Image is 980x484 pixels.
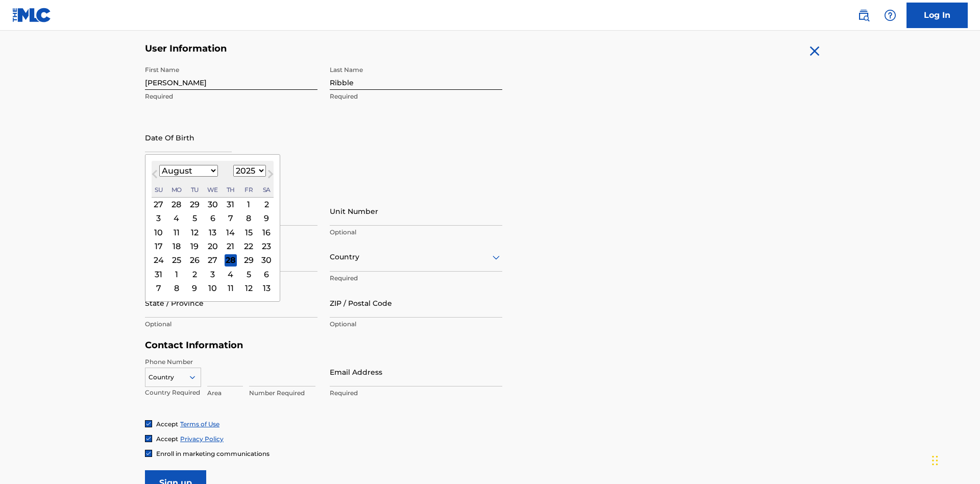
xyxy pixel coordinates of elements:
div: Month August, 2025 [152,198,274,295]
div: Choose Thursday, August 7th, 2025 [225,212,237,225]
div: Choose Thursday, September 11th, 2025 [225,282,237,294]
span: Accept [156,435,178,443]
p: Optional [145,320,317,329]
div: Choose Tuesday, August 5th, 2025 [188,212,201,225]
button: Previous Month [146,168,163,184]
div: Choose Wednesday, August 27th, 2025 [207,254,219,267]
div: Choose Wednesday, September 3rd, 2025 [207,268,219,280]
div: Choose Saturday, August 16th, 2025 [260,226,273,238]
div: Choose Tuesday, September 2nd, 2025 [188,268,201,280]
p: Required [330,92,502,101]
button: Next Month [262,168,279,184]
div: Choose Tuesday, September 9th, 2025 [188,282,201,294]
div: Choose Monday, September 8th, 2025 [170,282,183,294]
div: Drag [932,445,938,476]
iframe: Chat Widget [929,435,980,484]
div: Choose Saturday, August 2nd, 2025 [260,198,273,210]
div: Choose Saturday, September 6th, 2025 [260,268,273,280]
a: Privacy Policy [180,435,224,443]
div: Choose Thursday, August 21st, 2025 [225,240,237,252]
div: Choose Tuesday, July 29th, 2025 [188,198,201,210]
div: Help [880,5,900,26]
div: Choose Sunday, August 3rd, 2025 [153,212,165,225]
a: Public Search [853,5,874,26]
div: Choose Monday, August 18th, 2025 [170,240,183,252]
div: Choose Thursday, August 14th, 2025 [225,226,237,238]
div: Choose Thursday, July 31st, 2025 [225,198,237,210]
div: Choose Friday, August 1st, 2025 [242,198,255,210]
div: Choose Wednesday, August 13th, 2025 [207,226,219,238]
div: Choose Monday, August 4th, 2025 [170,212,183,225]
div: Choose Sunday, July 27th, 2025 [153,198,165,210]
div: Choose Sunday, August 24th, 2025 [153,254,165,267]
span: Enroll in marketing communications [156,450,269,457]
div: Choose Sunday, August 31st, 2025 [153,268,165,280]
div: Choose Monday, August 25th, 2025 [170,254,183,267]
div: Choose Thursday, September 4th, 2025 [225,268,237,280]
img: search [857,9,870,21]
div: Choose Saturday, August 23rd, 2025 [260,240,273,252]
div: Monday [170,184,183,196]
div: Sunday [153,184,165,196]
p: Required [330,274,502,283]
div: Choose Wednesday, August 6th, 2025 [207,212,219,225]
div: Friday [242,184,255,196]
img: help [884,9,896,21]
div: Choose Sunday, September 7th, 2025 [153,282,165,294]
img: checkbox [145,450,152,456]
div: Thursday [225,184,237,196]
h5: Contact Information [145,340,502,351]
h5: Personal Address [145,185,835,197]
img: checkbox [145,421,152,427]
img: MLC Logo [12,8,52,22]
div: Choose Wednesday, July 30th, 2025 [207,198,219,210]
div: Choose Thursday, August 28th, 2025 [225,254,237,267]
div: Choose Wednesday, August 20th, 2025 [207,240,219,252]
div: Choose Friday, September 12th, 2025 [242,282,255,294]
p: Number Required [249,389,315,398]
p: Optional [330,320,502,329]
div: Tuesday [188,184,201,196]
p: Required [330,389,502,398]
div: Choose Monday, September 1st, 2025 [170,268,183,280]
img: close [806,43,823,59]
div: Choose Wednesday, September 10th, 2025 [207,282,219,294]
div: Choose Tuesday, August 19th, 2025 [188,240,201,252]
div: Choose Sunday, August 10th, 2025 [153,226,165,238]
div: Choose Tuesday, August 12th, 2025 [188,226,201,238]
p: Area [207,389,243,398]
p: Country Required [145,388,201,397]
div: Wednesday [207,184,219,196]
div: Choose Saturday, September 13th, 2025 [260,282,273,294]
div: Choose Friday, August 8th, 2025 [242,212,255,225]
div: Choose Monday, August 11th, 2025 [170,226,183,238]
img: checkbox [145,435,152,442]
div: Choose Tuesday, August 26th, 2025 [188,254,201,267]
div: Choose Saturday, August 9th, 2025 [260,212,273,225]
div: Choose Friday, September 5th, 2025 [242,268,255,280]
p: Optional [330,228,502,237]
a: Terms of Use [180,420,219,428]
div: Choose Monday, July 28th, 2025 [170,198,183,210]
div: Saturday [260,184,273,196]
span: Accept [156,420,178,428]
div: Choose Date [145,154,280,302]
h5: User Information [145,43,502,55]
p: Required [145,92,317,101]
a: Log In [906,3,968,28]
div: Choose Friday, August 22nd, 2025 [242,240,255,252]
div: Choose Friday, August 29th, 2025 [242,254,255,267]
div: Choose Sunday, August 17th, 2025 [153,240,165,252]
div: Choose Saturday, August 30th, 2025 [260,254,273,267]
div: Choose Friday, August 15th, 2025 [242,226,255,238]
